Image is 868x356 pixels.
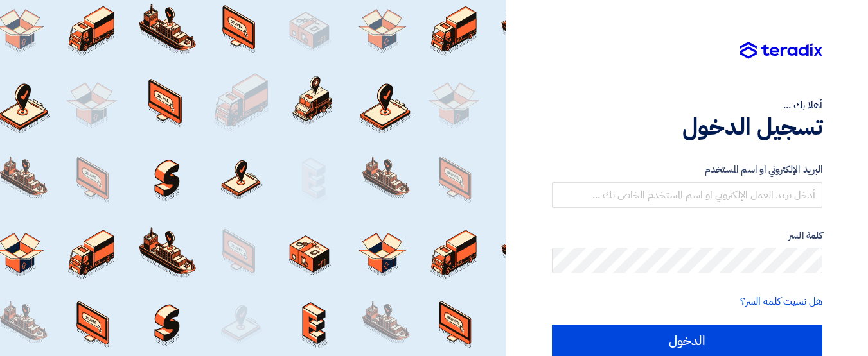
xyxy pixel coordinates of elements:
h1: تسجيل الدخول [552,113,822,141]
a: هل نسيت كلمة السر؟ [740,294,822,309]
label: البريد الإلكتروني او اسم المستخدم [552,162,822,177]
img: Teradix logo [740,42,822,60]
input: أدخل بريد العمل الإلكتروني او اسم المستخدم الخاص بك ... [552,182,822,208]
label: كلمة السر [552,228,822,243]
div: أهلا بك ... [552,97,822,113]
